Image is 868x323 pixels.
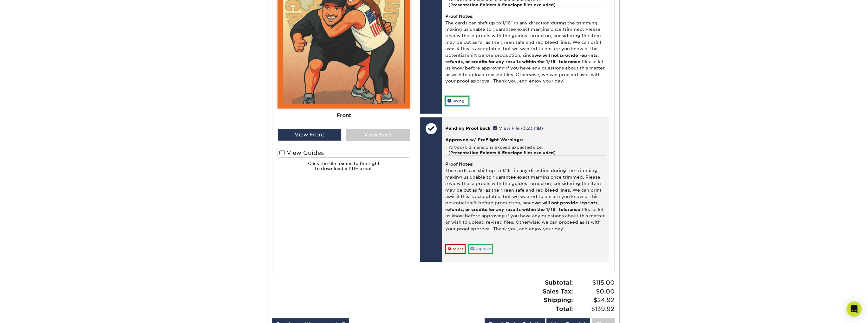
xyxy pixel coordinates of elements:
div: Open Intercom Messenger [846,301,862,317]
strong: Total: [556,305,573,312]
div: Front [277,109,410,122]
div: The cards can shift up to 1/16" in any direction during the trimming, making us unable to guarant... [445,155,605,239]
a: Saving... [445,96,469,106]
span: Pending Proof Back: [445,126,492,131]
h4: Approved w/ PreFlight Warnings: [445,137,605,142]
div: View Back [346,129,410,141]
strong: Subtotal: [545,279,573,286]
span: $139.92 [575,305,615,313]
strong: (Presentation Folders & Envelope files excluded) [448,3,556,7]
a: Approve [468,244,493,254]
label: View Guides [277,148,410,158]
b: we will not provide reprints, refunds, or credits for any results within the 1/16" tolerance. [445,200,599,212]
a: View File (3.23 MB) [493,126,543,131]
strong: Proof Notes: [445,161,473,167]
span: $24.92 [575,296,615,305]
span: $115.00 [575,278,615,287]
b: we will not provide reprints, refunds, or credits for any results within the 1/16" tolerance. [445,53,599,64]
strong: Proof Notes: [445,14,473,19]
strong: (Presentation Folders & Envelope files excluded) [448,150,556,155]
strong: Shipping: [544,296,573,303]
span: $0.00 [575,287,615,296]
div: View Front [278,129,341,141]
strong: Sales Tax: [543,288,573,295]
li: Artwork dimensions exceed expected size. [445,145,605,155]
h6: Click the file names to the right to download a PDF proof. [277,161,410,176]
div: The cards can shift up to 1/16" in any direction during the trimming, making us unable to guarant... [445,8,605,91]
a: Reject [445,244,466,254]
